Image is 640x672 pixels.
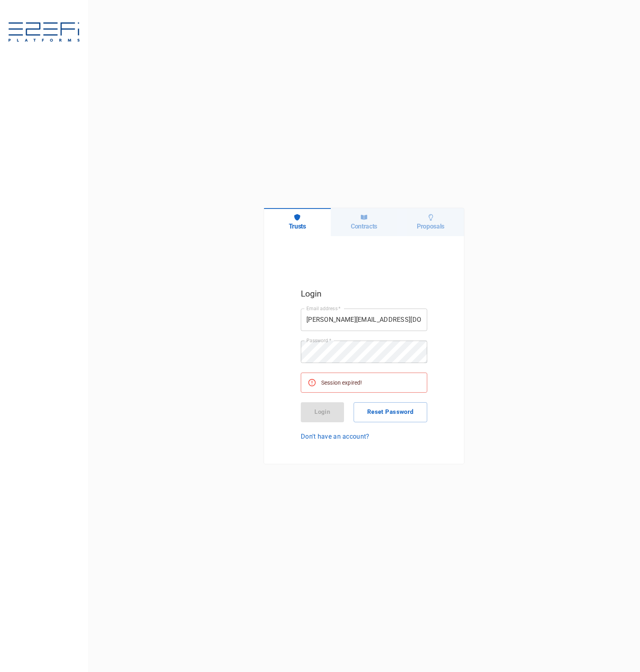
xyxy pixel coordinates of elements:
[354,402,427,422] button: Reset Password
[301,287,427,301] h5: Login
[321,375,362,390] div: Session expired!
[417,223,444,230] h6: Proposals
[301,432,427,441] a: Don't have an account?
[289,223,306,230] h6: Trusts
[8,22,80,43] img: svg%3e
[351,223,377,230] h6: Contracts
[306,337,331,344] label: Password
[306,305,341,312] label: Email address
